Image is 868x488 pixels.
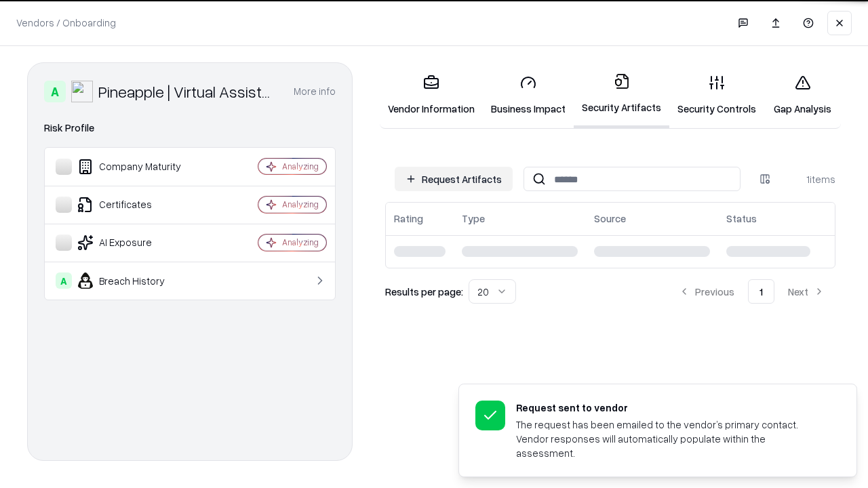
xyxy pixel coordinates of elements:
a: Security Artifacts [574,62,669,128]
img: Pineapple | Virtual Assistant Agency [71,81,93,102]
button: 1 [748,279,774,304]
button: Request Artifacts [395,167,513,191]
div: Analyzing [282,161,319,172]
div: Risk Profile [44,120,336,136]
div: Status [726,211,757,226]
p: Vendors / Onboarding [16,16,116,30]
div: AI Exposure [56,235,218,251]
nav: pagination [668,279,835,304]
div: 1 items [781,172,835,186]
a: Gap Analysis [764,64,841,127]
div: Type [462,211,485,226]
button: More info [294,79,336,104]
div: Company Maturity [56,159,218,175]
div: Certificates [56,197,218,213]
div: Pineapple | Virtual Assistant Agency [98,81,277,102]
div: Breach History [56,272,218,289]
div: Rating [394,211,423,226]
div: Analyzing [282,199,319,210]
div: Source [594,211,626,226]
div: A [44,81,66,102]
div: A [56,272,72,289]
p: Results per page: [385,285,463,299]
div: The request has been emailed to the vendor’s primary contact. Vendor responses will automatically... [516,418,824,460]
a: Security Controls [669,64,764,127]
a: Business Impact [483,64,574,127]
div: Request sent to vendor [516,401,824,415]
div: Analyzing [282,237,319,248]
a: Vendor Information [380,64,483,127]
